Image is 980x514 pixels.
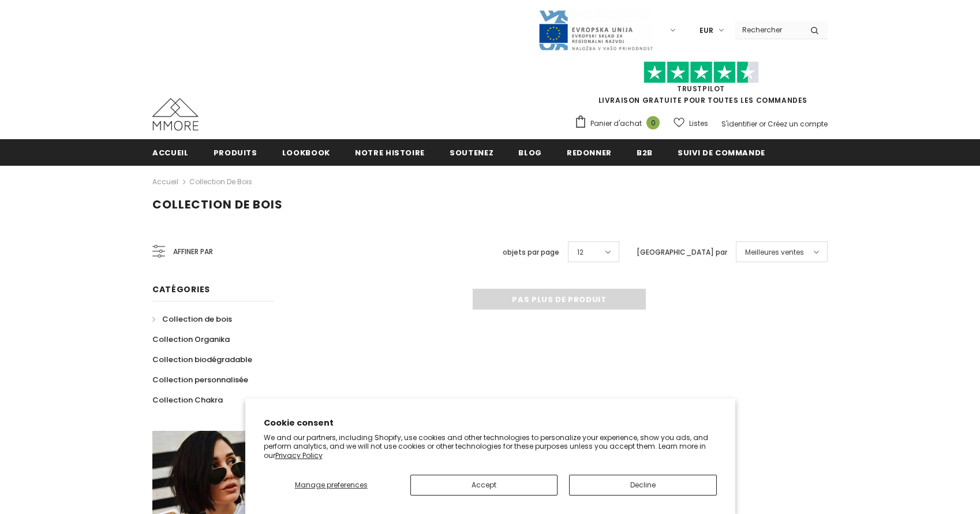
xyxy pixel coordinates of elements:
[189,177,252,187] a: Collection de bois
[275,450,323,460] a: Privacy Policy
[152,374,248,385] span: Collection personnalisée
[295,480,368,490] span: Manage preferences
[735,21,802,38] input: Search Site
[567,139,612,165] a: Redonner
[282,147,330,158] span: Lookbook
[152,196,283,213] span: Collection de bois
[538,25,653,35] a: Javni Razpis
[678,147,765,158] span: Suivi de commande
[162,314,232,325] span: Collection de bois
[214,147,257,158] span: Produits
[152,147,189,158] span: Accueil
[152,309,232,329] a: Collection de bois
[538,9,653,51] img: Javni Razpis
[152,329,230,349] a: Collection Organika
[637,139,653,165] a: B2B
[677,84,725,94] a: TrustPilot
[689,118,708,129] span: Listes
[152,139,189,165] a: Accueil
[264,475,399,496] button: Manage preferences
[152,175,178,189] a: Accueil
[518,139,542,165] a: Blog
[518,147,542,158] span: Blog
[574,115,665,132] a: Panier d'achat 0
[152,284,210,295] span: Catégories
[152,354,252,365] span: Collection biodégradable
[637,147,653,158] span: B2B
[637,247,727,258] label: [GEOGRAPHIC_DATA] par
[152,394,223,405] span: Collection Chakra
[644,61,759,84] img: Faites confiance aux étoiles pilotes
[152,98,199,131] img: Cas MMORE
[152,334,230,345] span: Collection Organika
[355,147,425,158] span: Notre histoire
[567,147,612,158] span: Redonner
[282,139,330,165] a: Lookbook
[450,139,493,165] a: soutenez
[152,349,252,370] a: Collection biodégradable
[577,247,583,258] span: 12
[173,245,213,258] span: Affiner par
[721,119,757,129] a: S'identifier
[355,139,425,165] a: Notre histoire
[569,475,716,496] button: Decline
[450,147,493,158] span: soutenez
[574,66,828,105] span: LIVRAISON GRATUITE POUR TOUTES LES COMMANDES
[678,139,765,165] a: Suivi de commande
[152,370,248,390] a: Collection personnalisée
[214,139,257,165] a: Produits
[264,417,717,429] h2: Cookie consent
[503,247,559,258] label: objets par page
[759,119,766,129] span: or
[674,113,708,133] a: Listes
[700,25,713,36] span: EUR
[152,390,223,410] a: Collection Chakra
[768,119,828,129] a: Créez un compte
[745,247,804,258] span: Meilleures ventes
[410,475,558,496] button: Accept
[264,433,717,460] p: We and our partners, including Shopify, use cookies and other technologies to personalize your ex...
[590,118,642,129] span: Panier d'achat
[646,116,660,129] span: 0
